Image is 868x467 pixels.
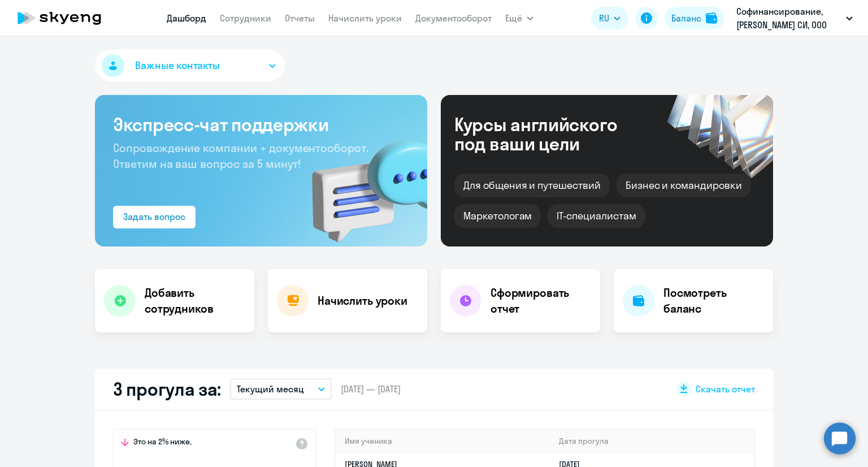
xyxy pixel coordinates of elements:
[736,5,841,32] p: Софинансирование, [PERSON_NAME] СИ, ООО
[230,378,332,400] button: Текущий месяц
[113,206,196,228] button: Задать вопрос
[671,11,701,25] div: Баланс
[113,141,368,171] span: Сопровождение компании + документооборот. Ответим на ваш вопрос за 5 минут!
[505,7,533,29] button: Ещё
[731,5,858,32] button: Софинансирование, [PERSON_NAME] СИ, ООО
[95,50,285,81] button: Важные контакты
[696,383,755,395] span: Скачать отчет
[296,119,427,247] img: bg-img
[318,293,407,309] h4: Начислить уроки
[145,285,245,317] h4: Добавить сотрудников
[336,430,550,453] th: Имя ученика
[328,12,402,24] a: Начислить уроки
[665,7,724,29] button: Балансbalance
[591,7,628,29] button: RU
[113,378,221,400] h2: 3 прогула за:
[123,210,185,223] div: Задать вопрос
[454,204,541,228] div: Маркетологам
[167,12,206,24] a: Дашборд
[505,11,522,25] span: Ещё
[663,285,764,317] h4: Посмотреть баланс
[341,383,401,395] span: [DATE] — [DATE]
[599,11,609,25] span: RU
[548,204,645,228] div: IT-специалистам
[220,12,271,24] a: Сотрудники
[454,115,648,153] div: Курсы английского под ваши цели
[550,430,754,453] th: Дата прогула
[135,58,220,73] span: Важные контакты
[454,174,610,197] div: Для общения и путешествий
[706,12,717,24] img: balance
[491,285,591,317] h4: Сформировать отчет
[285,12,315,24] a: Отчеты
[415,12,492,24] a: Документооборот
[617,174,751,197] div: Бизнес и командировки
[133,436,192,450] span: Это на 2% ниже,
[237,382,304,396] p: Текущий месяц
[113,113,409,136] h3: Экспресс-чат поддержки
